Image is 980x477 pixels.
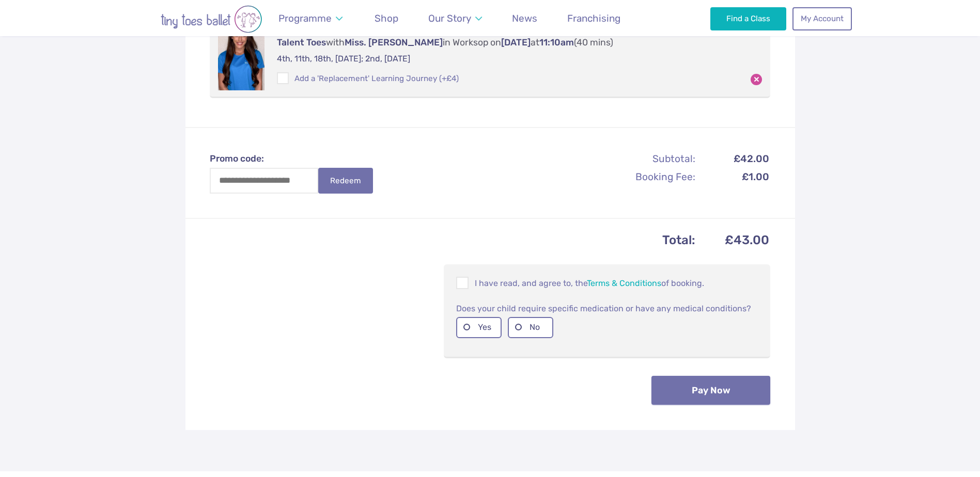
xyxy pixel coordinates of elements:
label: Add a 'Replacement' Learning Journey (+£4) [277,73,459,84]
p: 4th, 11th, 18th, [DATE]; 2nd, [DATE] [277,53,684,65]
a: Shop [370,6,403,30]
label: Promo code: [210,152,383,165]
label: No [508,317,553,338]
td: £42.00 [697,150,769,167]
img: tiny toes ballet [129,5,294,33]
span: Our Story [428,12,471,24]
button: Redeem [318,168,373,194]
a: My Account [792,7,851,30]
p: Does your child require specific medication or have any medical conditions? [456,303,758,315]
a: Find a Class [710,7,786,30]
a: Franchising [563,6,626,30]
th: Booking Fee: [585,168,696,185]
span: Franchising [567,12,620,24]
span: 11:10am [539,37,574,47]
td: £43.00 [697,230,769,251]
span: Shop [375,12,398,24]
p: with in Worksop on at (40 mins) [277,36,684,49]
span: Miss. [PERSON_NAME] [345,37,443,47]
a: Programme [274,6,348,30]
th: Total: [211,230,696,251]
span: Talent Toes [277,37,326,47]
a: Terms & Conditions [587,278,661,288]
td: £1.00 [697,168,769,185]
a: Our Story [423,6,487,30]
span: News [512,12,537,24]
p: I have read, and agree to, the of booking. [456,277,758,289]
a: News [507,6,542,30]
th: Subtotal: [585,150,696,167]
span: [DATE] [501,37,531,47]
button: Pay Now [651,376,770,405]
span: Programme [278,12,332,24]
label: Yes [456,317,502,338]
